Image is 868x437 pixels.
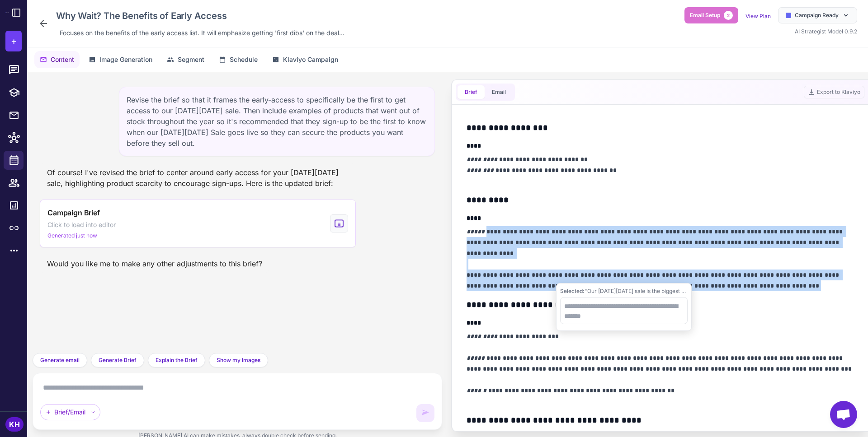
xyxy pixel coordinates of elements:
span: AI Strategist Model 0.9.2 [795,28,857,35]
span: Generated just now [47,232,97,240]
span: Campaign Ready [795,11,839,19]
button: Image Generation [83,51,158,68]
button: Content [34,51,80,68]
button: Schedule [213,51,263,68]
span: Content [51,55,74,65]
div: Would you like me to make any other adjustments to this brief? [40,255,269,273]
span: Selected: [560,288,585,294]
span: Generate Brief [99,356,137,364]
button: Explain the Brief [148,353,205,367]
div: Open chat [830,401,857,428]
span: Focuses on the benefits of the early access list. It will emphasize getting 'first dibs' on the d... [60,28,344,38]
div: Click to edit campaign name [52,7,348,24]
button: Generate email [33,353,87,367]
button: Brief [458,85,485,99]
span: Generate email [40,356,80,364]
div: Of course! I've revised the brief to center around early access for your [DATE][DATE] sale, highl... [40,163,356,192]
span: Segment [178,55,204,65]
span: Image Generation [99,55,152,65]
div: Revise the brief so that it frames the early-access to specifically be the first to get access to... [119,87,435,156]
span: Klaviyo Campaign [283,55,338,65]
div: Click to edit description [56,26,348,40]
button: Show my Images [209,353,268,367]
button: Generate Brief [91,353,144,367]
div: Brief/Email [40,404,100,420]
span: 2 [724,11,733,20]
button: Email [485,85,513,99]
span: + [11,34,17,48]
span: Email Setup [690,11,720,19]
span: Click to load into editor [47,220,116,230]
span: Schedule [230,55,258,65]
button: + [5,31,22,51]
button: Export to Klaviyo [804,86,864,98]
span: Explain the Brief [156,356,198,364]
img: Raleon Logo [5,12,9,13]
a: View Plan [745,13,771,19]
button: Klaviyo Campaign [267,51,344,68]
button: Email Setup2 [684,7,738,23]
span: Show my Images [217,356,260,364]
button: Segment [161,51,210,68]
div: "Our [DATE][DATE] sale is the biggest event of the year, but with great deals comes great demand.... [560,287,688,295]
div: KH [5,417,24,432]
span: Campaign Brief [47,207,100,218]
